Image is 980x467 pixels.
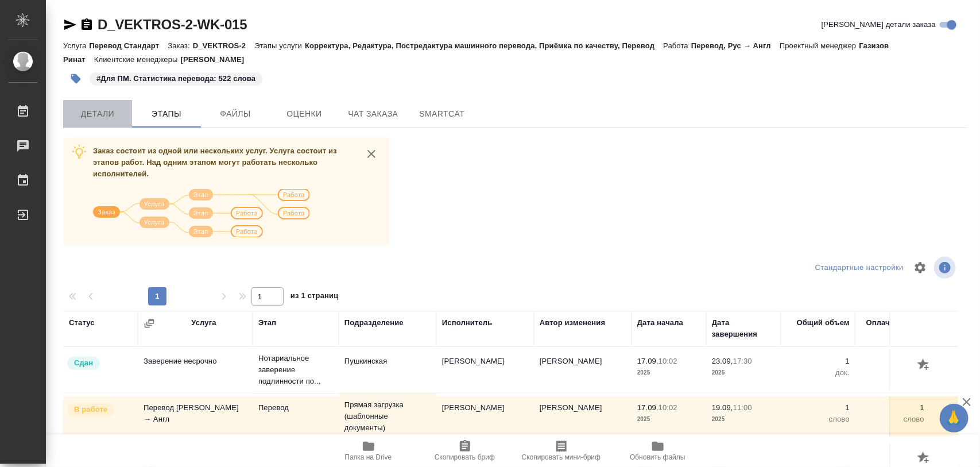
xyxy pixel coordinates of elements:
button: Добавить тэг [63,66,88,91]
p: Этапы услуги [254,41,305,50]
div: Статус [69,317,95,329]
span: Заказ состоит из одной или нескольких услуг. Услуга состоит из этапов работ. Над одним этапом мог... [93,146,337,178]
span: 🙏 [944,406,964,430]
span: [PERSON_NAME] детали заказа [822,19,936,30]
p: Сдан [74,357,93,369]
p: 17.09, [637,403,659,412]
p: Нотариальное заверение подлинности по... [258,353,333,387]
p: Клиентские менеджеры [94,55,181,64]
div: Автор изменения [540,317,605,329]
p: 2025 [637,367,700,379]
p: 23.09, [712,357,733,365]
p: Работа [663,41,691,50]
button: Скопировать ссылку [80,18,94,32]
div: Общий объем [797,317,850,329]
p: [PERSON_NAME] [181,55,253,64]
p: 2025 [637,414,700,425]
p: слово [861,414,924,425]
button: Скопировать мини-бриф [513,435,610,467]
span: Настроить таблицу [907,254,934,281]
td: [PERSON_NAME] [436,350,534,390]
button: Папка на Drive [320,435,417,467]
p: Корректура, Редактура, Постредактура машинного перевода, Приёмка по качеству, Перевод [305,41,663,50]
span: Детали [70,107,125,121]
p: Перевод, Рус → Англ [691,41,780,50]
p: 2025 [712,414,775,425]
td: Прямая загрузка (шаблонные документы) [339,393,436,439]
p: Перевод [258,402,333,414]
td: Пушкинская [339,350,436,390]
td: [PERSON_NAME] [436,396,534,437]
p: 17.09, [637,357,659,365]
p: 1 [861,356,924,367]
div: Исполнитель [442,317,493,329]
div: split button [812,259,907,277]
p: 11:00 [733,403,752,412]
span: Папка на Drive [345,453,392,461]
p: 2025 [712,367,775,379]
button: Сгруппировать [144,318,155,329]
td: Заверение несрочно [138,350,253,390]
div: Этап [258,317,276,329]
a: D_VEKTROS-2-WK-015 [98,17,247,32]
p: слово [787,414,850,425]
p: 1 [787,402,850,414]
p: 10:02 [659,403,677,412]
p: Заказ: [168,41,192,50]
span: SmartCat [415,107,470,121]
div: Дата начала [637,317,683,329]
p: Услуга [63,41,89,50]
span: Оценки [277,107,332,121]
p: 19.09, [712,403,733,412]
span: Посмотреть информацию [934,257,958,279]
div: Подразделение [344,317,404,329]
button: Обновить файлы [610,435,706,467]
span: Скопировать бриф [435,453,495,461]
p: док. [861,367,924,379]
button: 🙏 [940,404,969,433]
span: Этапы [139,107,194,121]
p: В работе [74,404,107,415]
p: 1 [787,356,850,367]
div: Услуга [191,317,216,329]
button: Скопировать бриф [417,435,513,467]
p: 17:30 [733,357,752,365]
p: 1 [861,402,924,414]
p: док. [787,367,850,379]
button: Скопировать ссылку для ЯМессенджера [63,18,77,32]
span: Файлы [208,107,263,121]
p: D_VEKTROS-2 [193,41,255,50]
p: 10:02 [659,357,677,365]
button: Добавить оценку [915,356,934,375]
p: Проектный менеджер [780,41,859,50]
button: close [363,145,380,163]
span: Чат заказа [346,107,401,121]
td: [PERSON_NAME] [534,396,632,437]
div: Оплачиваемый объем [861,317,924,340]
td: [PERSON_NAME] [534,350,632,390]
span: Обновить файлы [630,453,685,461]
div: Дата завершения [712,317,775,340]
td: Перевод [PERSON_NAME] → Англ [138,396,253,437]
span: из 1 страниц [290,289,339,306]
p: Перевод Стандарт [89,41,168,50]
span: Скопировать мини-бриф [522,453,601,461]
p: #Для ПМ. Статистика перевода: 522 слова [96,73,255,84]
